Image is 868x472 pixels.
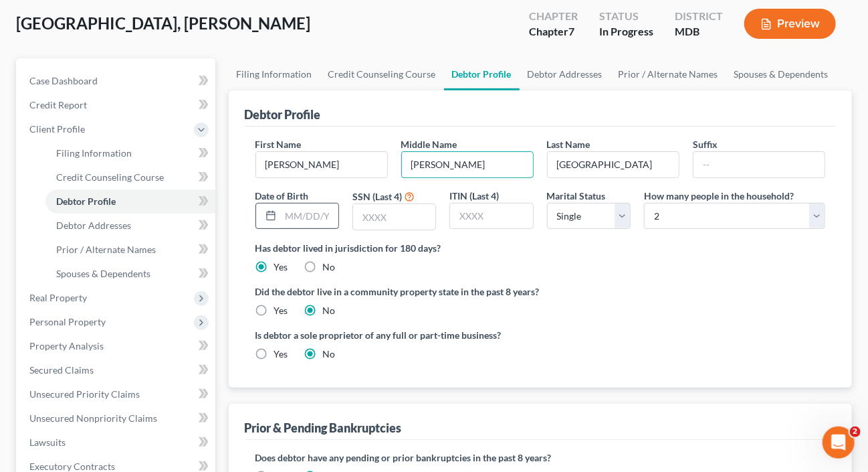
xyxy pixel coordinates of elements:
[744,9,836,39] button: Preview
[19,406,215,430] a: Unsecured Nonpriority Claims
[444,58,520,90] a: Debtor Profile
[56,268,150,279] span: Spouses & Dependents
[29,292,87,303] span: Real Property
[520,58,611,90] a: Debtor Addresses
[281,204,338,229] input: MM/DD/YYYY
[45,189,215,214] a: Debtor Profile
[29,99,87,110] span: Credit Report
[274,347,288,361] label: Yes
[29,388,140,400] span: Unsecured Priority Claims
[19,382,215,406] a: Unsecured Priority Claims
[529,9,578,24] div: Chapter
[45,262,215,286] a: Spouses & Dependents
[568,25,574,37] span: 7
[29,340,104,351] span: Property Analysis
[547,189,606,203] label: Marital Status
[401,137,457,151] label: Middle Name
[45,214,215,238] a: Debtor Addresses
[245,106,321,123] div: Debtor Profile
[29,316,106,327] span: Personal Property
[599,9,653,24] div: Status
[274,304,288,317] label: Yes
[255,328,534,342] label: Is debtor a sole proprietor of any full or part-time business?
[56,244,156,255] span: Prior / Alternate Names
[529,24,578,40] div: Chapter
[45,238,215,262] a: Prior / Alternate Names
[19,334,215,358] a: Property Analysis
[726,58,837,90] a: Spouses & Dependents
[19,69,215,93] a: Case Dashboard
[255,451,826,465] label: Does debtor have any pending or prior bankruptcies in the past 8 years?
[675,9,723,24] div: District
[548,152,679,177] input: --
[450,204,532,229] input: XXXX
[675,24,723,40] div: MDB
[56,220,131,231] span: Debtor Addresses
[611,58,726,90] a: Prior / Alternate Names
[19,93,215,117] a: Credit Report
[245,420,402,436] div: Prior & Pending Bankruptcies
[323,260,336,274] label: No
[320,58,444,90] a: Credit Counseling Course
[352,189,402,204] label: SSN (Last 4)
[255,189,309,203] label: Date of Birth
[323,347,336,361] label: No
[274,260,288,274] label: Yes
[693,152,825,177] input: --
[29,75,98,86] span: Case Dashboard
[850,426,861,437] span: 2
[19,430,215,455] a: Lawsuits
[45,141,215,165] a: Filing Information
[229,58,320,90] a: Filing Information
[29,123,85,135] span: Client Profile
[644,189,794,203] label: How many people in the household?
[16,13,310,33] span: [GEOGRAPHIC_DATA], [PERSON_NAME]
[353,204,435,230] input: XXXX
[56,171,164,183] span: Credit Counseling Course
[255,137,302,151] label: First Name
[255,285,826,299] label: Did the debtor live in a community property state in the past 8 years?
[693,137,718,151] label: Suffix
[402,152,533,177] input: M.I
[29,412,157,424] span: Unsecured Nonpriority Claims
[323,304,336,317] label: No
[256,152,387,177] input: --
[255,241,826,255] label: Has debtor lived in jurisdiction for 180 days?
[56,195,116,207] span: Debtor Profile
[599,24,653,40] div: In Progress
[449,189,499,203] label: ITIN (Last 4)
[29,437,66,448] span: Lawsuits
[56,147,132,159] span: Filing Information
[823,426,855,459] iframe: Intercom live chat
[19,358,215,382] a: Secured Claims
[29,364,94,376] span: Secured Claims
[547,137,590,151] label: Last Name
[29,461,115,472] span: Executory Contracts
[45,165,215,189] a: Credit Counseling Course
